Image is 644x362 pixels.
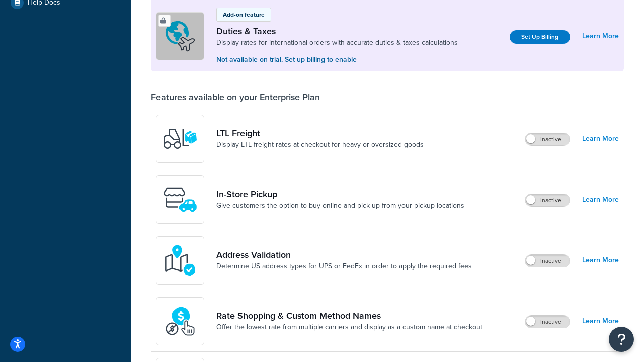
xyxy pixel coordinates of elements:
[223,10,265,19] p: Add-on feature
[525,133,570,145] label: Inactive
[582,314,619,328] a: Learn More
[216,38,458,48] a: Display rates for international orders with accurate duties & taxes calculations
[216,54,458,65] p: Not available on trial. Set up billing to enable
[525,255,570,267] label: Inactive
[510,30,570,44] a: Set Up Billing
[216,201,464,211] a: Give customers the option to buy online and pick up from your pickup locations
[582,253,619,267] a: Learn More
[216,26,458,37] a: Duties & Taxes
[216,249,472,260] a: Address Validation
[216,322,482,332] a: Offer the lowest rate from multiple carriers and display as a custom name at checkout
[216,261,472,271] a: Determine US address types for UPS or FedEx in order to apply the required fees
[151,92,320,103] div: Features available on your Enterprise Plan
[163,182,198,217] img: wfgcfpwTIucLEAAAAASUVORK5CYII=
[163,243,198,278] img: kIG8fy0lQAAAABJRU5ErkJggg==
[582,132,619,146] a: Learn More
[582,29,619,43] a: Learn More
[216,189,464,200] a: In-Store Pickup
[163,121,198,156] img: y79ZsPf0fXUFUhFXDzUgf+ktZg5F2+ohG75+v3d2s1D9TjoU8PiyCIluIjV41seZevKCRuEjTPPOKHJsQcmKCXGdfprl3L4q7...
[525,316,570,328] label: Inactive
[582,193,619,207] a: Learn More
[525,194,570,206] label: Inactive
[216,140,424,150] a: Display LTL freight rates at checkout for heavy or oversized goods
[216,310,482,321] a: Rate Shopping & Custom Method Names
[163,304,198,339] img: icon-duo-feat-rate-shopping-ecdd8bed.png
[609,327,634,352] button: Open Resource Center
[216,128,424,139] a: LTL Freight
